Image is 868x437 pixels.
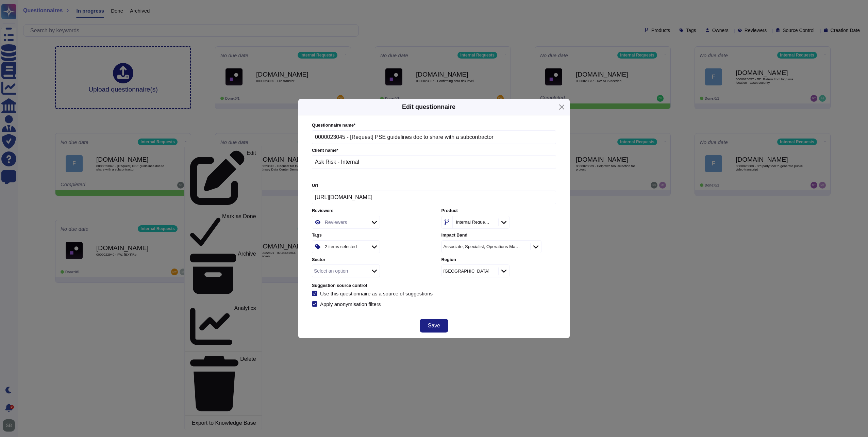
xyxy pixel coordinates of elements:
label: Region [441,258,556,262]
div: Use this questionnaire as a source of suggestions [320,291,433,296]
label: Questionnaire name [312,123,556,128]
div: Associate, Specialist, Operations Manager [444,244,522,249]
button: Save [420,319,448,333]
label: Reviewers [312,209,427,213]
label: Product [441,209,556,213]
label: Suggestion source control [312,284,556,288]
h5: Edit questionnaire [402,102,455,112]
button: Close [556,102,567,112]
input: Enter company name of the client [312,155,556,169]
label: Tags [312,233,427,238]
input: Enter questionnaire name [312,130,556,144]
div: Internal Requests [456,220,490,224]
label: Url [312,183,556,188]
input: Online platform url [312,191,556,204]
div: 2 items selected [325,244,357,249]
div: [GEOGRAPHIC_DATA] [444,269,489,273]
span: Save [428,323,440,328]
div: Reviewers [325,220,347,225]
label: Client name [312,148,556,153]
div: Apply anonymisation filters [320,302,382,307]
div: Select an option [314,269,348,273]
label: Impact Band [441,233,556,238]
label: Sector [312,258,427,262]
